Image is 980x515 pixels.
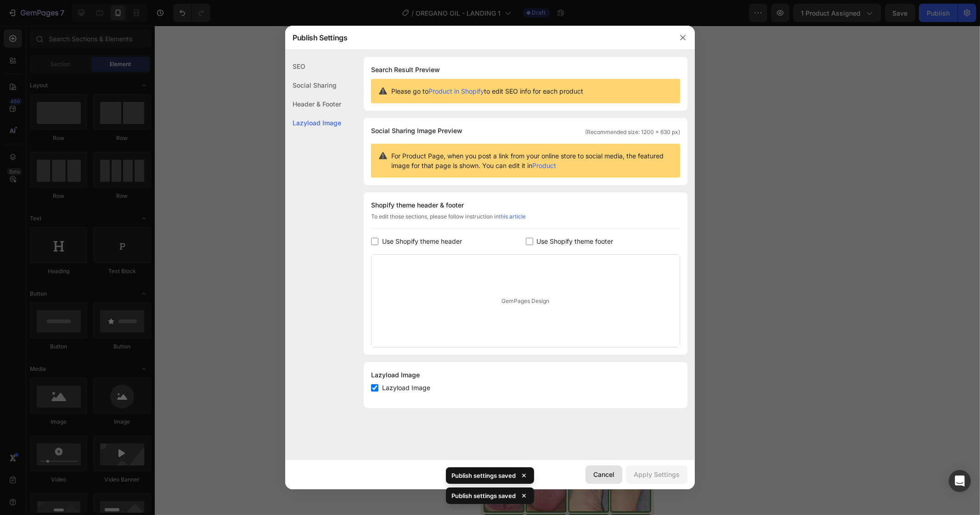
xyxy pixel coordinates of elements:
div: Shopify theme header & footer [371,200,680,211]
span: Please go to to edit SEO info for each product [391,86,583,96]
div: Lazyload Image [285,113,341,132]
span: Use Shopify theme footer [537,236,614,247]
a: ¡LO QUIERO HOY! ANTIHONGOS EFECTIVO Y SEGURO. [9,282,163,325]
span: Lazyload Image [382,382,430,393]
a: this article [499,213,526,220]
span: iPhone 13 Mini ( 375 px) [46,5,108,14]
p: Publish settings saved [451,471,516,480]
p: Publish settings saved [451,491,516,500]
div: Cancel [593,470,614,479]
div: Header & Footer [285,95,341,113]
div: Social Sharing [285,76,341,95]
button: Apply Settings [626,465,687,484]
span: For Product Page, when you post a link from your online store to social media, the featured image... [391,151,673,170]
button: Cancel [586,465,622,484]
span: Use Shopify theme header [382,236,462,247]
div: GemPages Design [372,255,680,347]
span: (Recommended size: 1200 x 630 px) [585,128,680,136]
a: Product [532,162,556,169]
div: Apply Settings [634,470,680,479]
a: Product in Shopify [428,87,484,95]
div: SEO [285,57,341,76]
h1: Search Result Preview [371,64,680,75]
span: Social Sharing Image Preview [371,125,462,136]
div: Open Intercom Messenger [949,470,971,492]
div: Lazyload Image [371,369,680,381]
div: Publish Settings [285,26,671,50]
div: To edit those sections, please follow instruction in [371,213,680,229]
span: ¡LO QUIERO HOY! ANTIHONGOS EFECTIVO Y SEGURO. [33,287,140,319]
